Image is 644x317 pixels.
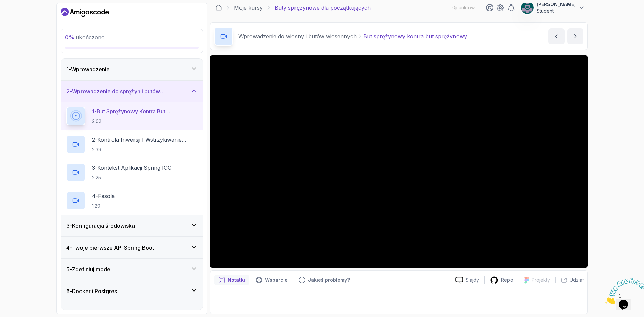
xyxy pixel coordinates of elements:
font: Konfiguracja środowiska [72,222,135,229]
font: 3 [66,222,70,229]
button: Przycisk opinii [294,275,354,285]
button: 2-Wprowadzenie do sprężyn i butów sprężynowych [61,81,203,102]
font: 4 [66,244,70,251]
font: - [94,108,97,115]
font: 2 [66,88,70,95]
font: - [70,310,72,316]
font: 2:39 [92,147,101,152]
button: poprzednia treść [548,28,565,44]
button: 5-Zdefiniuj model [61,259,203,280]
font: punktów [455,5,475,10]
font: Projekty [532,277,550,283]
a: Moje kursy [234,4,263,12]
font: Twoje pierwsze API Spring Boot [72,244,154,251]
font: - [95,164,97,171]
font: 2:25 [92,175,101,180]
button: Przycisk wsparcia [252,275,292,285]
font: 1:20 [92,203,100,209]
iframe: 1 - Spring vs Spring Boot [210,55,588,268]
font: 2 [92,136,95,143]
font: Wprowadzenie do sprężyn i butów sprężynowych [66,88,165,103]
font: 4 [92,193,96,199]
font: Slajdy [466,277,479,283]
font: Kontekst aplikacji Spring IOC [97,164,171,171]
a: Panel [215,4,222,11]
button: następna treść [567,28,583,44]
font: Student [537,8,554,14]
font: 1 [3,3,5,8]
font: Buty sprężynowe dla początkujących [275,4,371,11]
button: 3-Konfiguracja środowiska [61,215,203,236]
font: Konfiguracja baz danych [72,310,135,316]
button: 4-Twoje pierwsze API Spring Boot [61,237,203,258]
img: Przykuwający uwagę czat [3,3,44,29]
font: 1 [66,66,69,73]
iframe: widżet czatu [602,275,644,307]
font: 7 [66,310,70,316]
font: ukończono [76,34,105,41]
font: 6 [66,288,70,295]
font: Repo [501,277,513,283]
button: przycisk notatek [214,275,249,285]
button: 2-Kontrola inwersji i wstrzykiwanie zależności2:39 [66,135,197,154]
font: 0 [65,34,69,41]
a: Slajdy [450,277,484,284]
font: 2:02 [92,118,101,124]
font: Wprowadzenie do wiosny i butów wiosennych [238,33,357,40]
button: 6-Docker i Postgres [61,280,203,302]
font: - [95,136,97,143]
button: obraz profilu użytkownika[PERSON_NAME]Student [521,1,585,14]
font: Kontrola inwersji i wstrzykiwanie zależności [92,136,186,151]
font: Fasola [98,193,115,199]
font: Wsparcie [265,277,288,283]
font: 0 [452,5,455,10]
a: Repo [485,276,519,284]
font: - [96,193,98,199]
font: [PERSON_NAME] [537,1,576,7]
button: 1-But sprężynowy kontra but sprężynowy2:02 [66,107,197,125]
font: - [70,266,72,273]
font: - [70,244,72,251]
font: Docker i Postgres [72,288,117,295]
font: 1 [92,108,94,115]
font: Notatki [228,277,245,283]
font: Moje kursy [234,4,263,11]
font: Wprowadzenie [71,66,110,73]
font: - [69,66,71,73]
font: % [69,34,74,41]
font: Zdefiniuj model [72,266,112,273]
font: 3 [92,164,95,171]
font: But sprężynowy kontra but sprężynowy [363,33,467,40]
img: obraz profilu użytkownika [521,1,534,14]
button: Udział [555,277,583,283]
button: 1-Wprowadzenie [61,59,203,80]
font: - [70,288,72,295]
font: - [70,222,72,229]
font: 5 [66,266,70,273]
button: 4-Fasola1:20 [66,191,197,210]
font: Jakieś problemy? [308,277,350,283]
font: - [70,88,72,95]
a: Panel [61,7,109,18]
button: 3-Kontekst aplikacji Spring IOC2:25 [66,163,197,182]
font: But sprężynowy kontra but sprężynowy [92,108,170,123]
font: Udział [570,277,583,283]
